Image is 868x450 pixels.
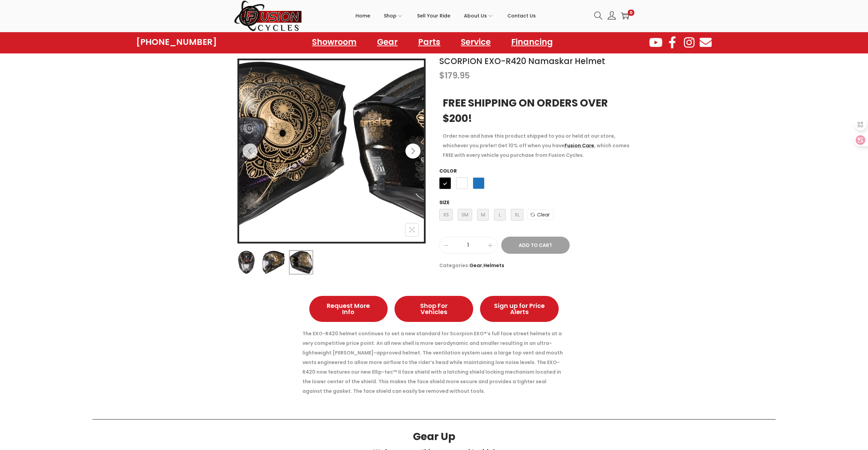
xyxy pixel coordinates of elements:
[7,432,861,442] h3: Gear Up
[289,250,313,274] img: Product image
[439,70,445,81] span: $
[458,209,472,221] span: SM
[417,0,450,31] a: Sell Your Ride
[621,12,629,20] a: 0
[351,60,535,245] img: Product image
[439,209,453,221] span: XS
[305,34,363,50] a: Showroom
[507,7,536,24] span: Contact Us
[504,34,560,50] a: Financing
[394,296,473,322] a: Shop For Vehicles
[464,7,487,24] span: About Us
[384,0,403,31] a: Shop
[323,303,374,315] span: Request More Info
[440,240,497,250] input: Product quantity
[309,296,388,322] a: Request More Info
[494,303,545,315] span: Sign up for Price Alerts
[234,250,258,274] img: Product image
[166,60,351,245] img: Product image
[480,296,559,322] a: Sign up for Price Alerts
[243,143,258,159] button: Previous
[511,209,523,221] span: XL
[454,34,497,50] a: Service
[355,7,370,24] span: Home
[565,142,594,149] a: Fusion Care
[443,131,631,160] p: Order now and have this product shipped to you or held at our store, whichever you prefer! Get 10...
[136,37,217,47] a: [PHONE_NUMBER]
[384,7,397,24] span: Shop
[261,250,285,274] img: Product image
[477,209,489,221] span: M
[507,0,536,31] a: Contact Us
[494,209,506,221] span: L
[411,34,447,50] a: Parts
[469,262,482,269] a: Gear
[302,329,566,396] p: The EXO-R420 helmet continues to set a new standard for Scorpion EXO®’s full face street helmets ...
[527,210,554,220] a: Clear
[302,0,589,31] nav: Primary navigation
[439,199,450,206] label: Size
[483,262,504,269] a: Helmets
[305,34,560,50] nav: Menu
[439,167,457,174] label: Color
[439,261,634,270] span: Categories: ,
[464,0,494,31] a: About Us
[439,70,470,81] bdi: 179.95
[443,95,631,126] h3: FREE SHIPPING ON ORDERS OVER $200!
[417,7,450,24] span: Sell Your Ride
[370,34,404,50] a: Gear
[355,0,370,31] a: Home
[501,237,570,254] button: Add to Cart
[405,143,420,159] button: Next
[408,303,459,315] span: Shop For Vehicles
